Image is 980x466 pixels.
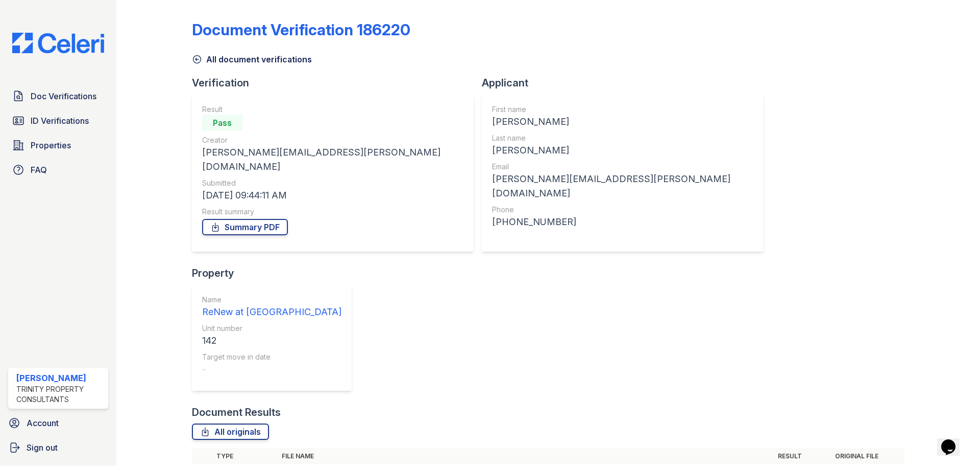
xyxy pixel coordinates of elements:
a: ID Verifications [8,110,108,131]
div: Target move in date [202,352,341,362]
th: Result [774,448,831,464]
div: Document Verification 186220 [192,20,410,39]
a: All originals [192,424,269,440]
div: Verification [192,76,482,90]
div: 142 [202,334,341,348]
span: Account [27,417,59,429]
div: Result summary [202,207,463,217]
iframe: chat widget [937,425,970,456]
a: Account [4,413,112,433]
span: FAQ [31,164,47,176]
div: [DATE] 09:44:11 AM [202,188,463,203]
th: File name [278,448,774,464]
a: Summary PDF [202,219,288,235]
div: [PERSON_NAME][EMAIL_ADDRESS][PERSON_NAME][DOMAIN_NAME] [202,145,463,174]
div: [PERSON_NAME] [16,372,104,384]
div: Name [202,295,341,305]
span: Doc Verifications [31,90,96,102]
span: Sign out [27,441,58,454]
th: Type [212,448,278,464]
span: Properties [31,139,71,151]
div: Property [192,266,360,280]
div: Pass [202,115,243,131]
div: [PERSON_NAME][EMAIL_ADDRESS][PERSON_NAME][DOMAIN_NAME] [492,172,753,201]
div: Creator [202,135,463,145]
div: Last name [492,133,753,143]
div: Submitted [202,178,463,188]
div: Applicant [482,76,772,90]
img: CE_Logo_Blue-a8612792a0a2168367f1c8372b55b34899dd931a85d93a1a3d3e32e68fde9ad4.png [4,33,112,53]
a: Properties [8,135,108,156]
a: FAQ [8,160,108,180]
div: Email [492,162,753,172]
div: Unit number [202,323,341,334]
div: [PERSON_NAME] [492,143,753,158]
div: [PERSON_NAME] [492,115,753,129]
div: Document Results [192,405,281,419]
div: [PHONE_NUMBER] [492,215,753,229]
a: All document verifications [192,53,312,65]
div: Trinity Property Consultants [16,384,104,405]
a: Name ReNew at [GEOGRAPHIC_DATA] [202,295,341,319]
a: Sign out [4,437,112,458]
div: Phone [492,205,753,215]
div: - [202,362,341,376]
div: Result [202,104,463,115]
a: Doc Verifications [8,86,108,106]
div: ReNew at [GEOGRAPHIC_DATA] [202,305,341,319]
div: First name [492,104,753,115]
th: Original file [831,448,904,464]
span: ID Verifications [31,115,89,127]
